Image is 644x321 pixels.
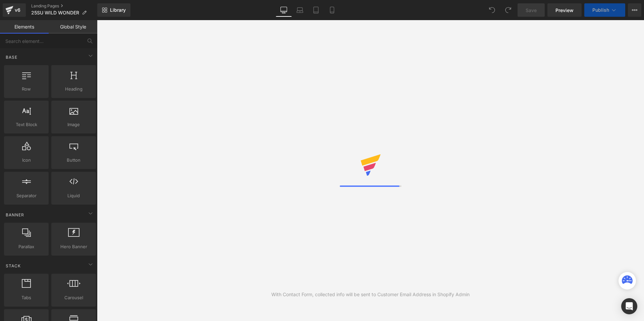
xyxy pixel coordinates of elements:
span: Hero Banner [53,243,94,250]
a: Landing Pages [31,3,97,9]
span: Tabs [6,294,47,301]
span: Icon [6,157,47,164]
button: Publish [584,3,625,17]
span: Liquid [53,192,94,199]
div: Open Intercom Messenger [621,298,637,314]
a: Mobile [324,3,340,17]
a: Preview [547,3,582,17]
a: Laptop [292,3,308,17]
span: Carousel [53,294,94,301]
button: Redo [501,3,515,17]
span: Preview [555,7,574,14]
span: Banner [5,212,25,218]
a: Desktop [276,3,292,17]
span: Separator [6,192,47,199]
a: New Library [97,3,130,17]
span: Library [110,7,126,13]
span: Heading [53,86,94,93]
span: Text Block [6,121,47,128]
span: Stack [5,263,21,269]
span: Save [526,7,537,14]
a: v6 [3,3,26,17]
span: Parallax [6,243,47,250]
button: Undo [485,3,499,17]
span: Publish [592,7,609,13]
a: Global Style [49,20,97,34]
span: Image [53,121,94,128]
div: v6 [13,6,22,14]
span: Row [6,86,47,93]
a: Tablet [308,3,324,17]
button: More [628,3,641,17]
span: 25SU WILD WONDER [31,10,79,15]
span: Base [5,54,18,60]
span: Button [53,157,94,164]
div: With Contact Form, collected info will be sent to Customer Email Address in Shopify Admin [271,291,470,298]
